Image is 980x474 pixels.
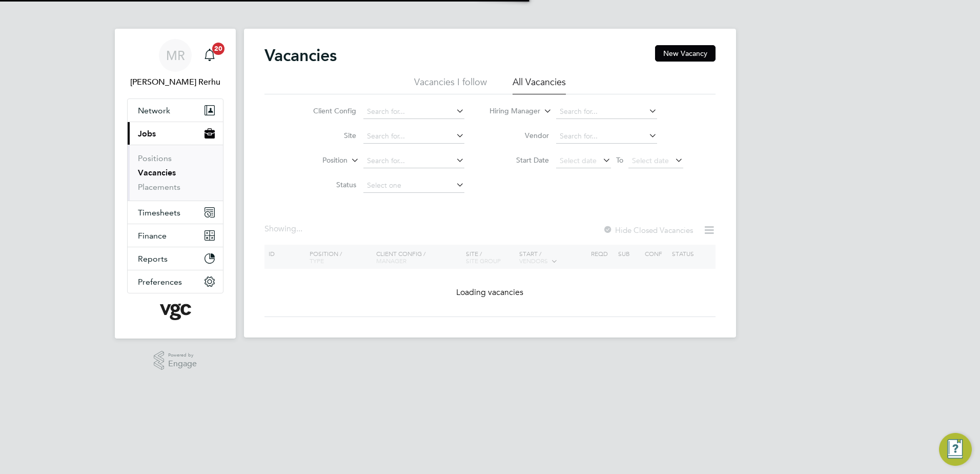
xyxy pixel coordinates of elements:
[414,76,487,94] li: Vacancies I follow
[481,106,540,116] label: Hiring Manager
[556,105,657,119] input: Search for...
[128,99,223,122] button: Network
[296,224,302,234] span: ...
[128,122,223,145] button: Jobs
[168,360,197,368] span: Engage
[127,304,223,320] a: Go to home page
[138,277,182,287] span: Preferences
[490,131,549,140] label: Vendor
[127,39,223,88] a: MR[PERSON_NAME] Rerhu
[138,231,167,241] span: Finance
[138,182,180,192] a: Placements
[632,156,669,165] span: Select date
[138,208,180,218] span: Timesheets
[264,45,337,66] h2: Vacancies
[115,29,236,339] nav: Main navigation
[128,145,223,201] div: Jobs
[363,179,464,193] input: Select one
[513,76,566,94] li: All Vacancies
[160,304,191,320] img: vgcgroup-logo-retina.png
[138,254,168,264] span: Reports
[128,270,223,293] button: Preferences
[166,49,185,62] span: MR
[138,129,156,139] span: Jobs
[297,131,356,140] label: Site
[128,247,223,270] button: Reports
[289,155,348,166] label: Position
[490,155,549,165] label: Start Date
[128,201,223,224] button: Timesheets
[199,39,220,72] a: 20
[556,129,657,144] input: Search for...
[613,153,626,167] span: To
[138,168,176,177] a: Vacancies
[138,106,170,115] span: Network
[560,156,597,165] span: Select date
[655,45,716,62] button: New Vacancy
[297,180,356,189] label: Status
[297,106,356,115] label: Client Config
[127,76,223,88] span: Manpreet Rerhu
[154,351,197,370] a: Powered byEngage
[168,351,197,360] span: Powered by
[939,433,972,466] button: Engage Resource Center
[603,225,693,235] label: Hide Closed Vacancies
[264,224,304,234] div: Showing
[363,154,464,168] input: Search for...
[212,43,224,55] span: 20
[363,129,464,144] input: Search for...
[128,224,223,247] button: Finance
[363,105,464,119] input: Search for...
[138,153,172,163] a: Positions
